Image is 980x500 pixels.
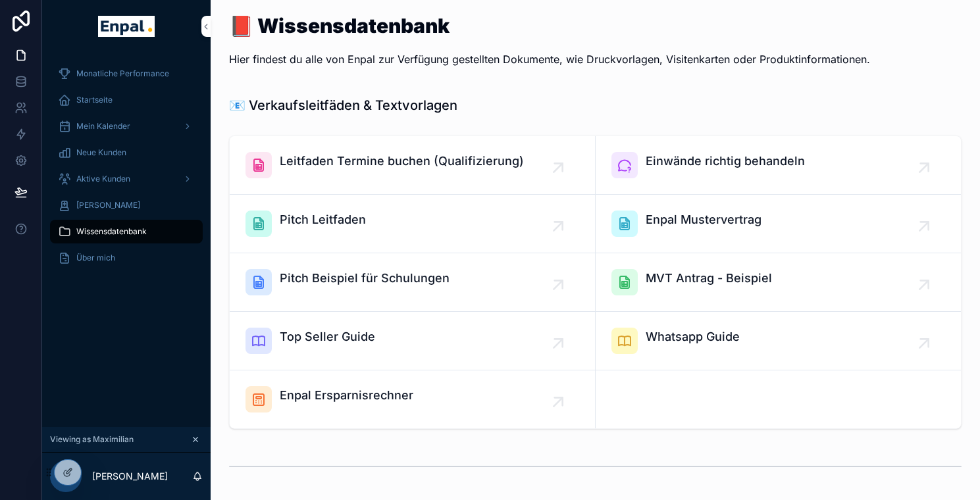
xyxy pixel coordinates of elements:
[596,195,962,253] a: Enpal Mustervertrag
[280,152,524,170] span: Leitfaden Termine buchen (Qualifizierung)
[646,269,772,287] span: MVT Antrag - Beispiel
[646,152,805,170] span: Einwände richtig behandeln
[646,211,761,229] span: Enpal Mustervertrag
[280,328,375,346] span: Top Seller Guide
[98,16,154,37] img: App logo
[229,51,870,67] p: Hier findest du alle von Enpal zur Verfügung gestellten Dokumente, wie Druckvorlagen, Visitenkart...
[76,95,113,105] span: Startseite
[76,68,169,79] span: Monatliche Performance
[596,312,962,370] a: Whatsapp Guide
[50,246,203,270] a: Über mich
[76,121,130,132] span: Mein Kalender
[76,253,115,263] span: Über mich
[230,136,596,195] a: Leitfaden Termine buchen (Qualifizierung)
[50,88,203,112] a: Startseite
[280,386,413,405] span: Enpal Ersparnisrechner
[50,114,203,138] a: Mein Kalender
[230,312,596,370] a: Top Seller Guide
[280,269,450,287] span: Pitch Beispiel für Schulungen
[50,141,203,164] a: Neue Kunden
[76,174,130,184] span: Aktive Kunden
[646,328,740,346] span: Whatsapp Guide
[596,253,962,312] a: MVT Antrag - Beispiel
[76,147,126,158] span: Neue Kunden
[230,253,596,312] a: Pitch Beispiel für Schulungen
[92,470,168,483] p: [PERSON_NAME]
[230,370,596,428] a: Enpal Ersparnisrechner
[50,193,203,217] a: [PERSON_NAME]
[229,96,457,114] h1: 📧 Verkaufsleitfäden & Textvorlagen
[50,62,203,86] a: Monatliche Performance
[42,53,211,287] div: scrollable content
[280,211,366,229] span: Pitch Leitfaden
[50,220,203,243] a: Wissensdatenbank
[229,16,870,36] h1: 📕 Wissensdatenbank
[596,136,962,195] a: Einwände richtig behandeln
[50,434,134,445] span: Viewing as Maximilian
[76,226,147,237] span: Wissensdatenbank
[76,200,140,211] span: [PERSON_NAME]
[50,167,203,191] a: Aktive Kunden
[230,195,596,253] a: Pitch Leitfaden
